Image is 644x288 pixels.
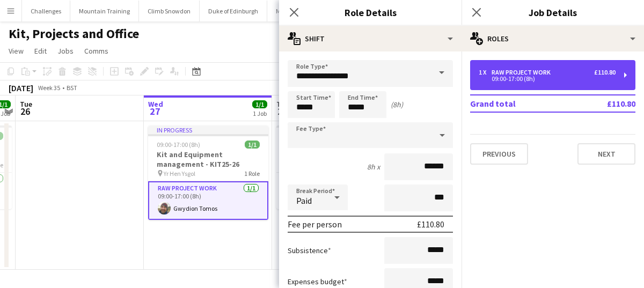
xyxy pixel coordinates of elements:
[20,99,32,109] span: Tue
[148,99,163,109] span: Wed
[276,99,290,109] span: Thu
[35,84,62,92] span: Week 35
[139,1,200,21] button: Climb Snowdon
[164,169,195,178] span: Yr Hen Ysgol
[148,125,268,134] div: In progress
[417,219,444,230] div: £110.80
[70,1,139,21] button: Mountain Training
[22,1,70,21] button: Challenges
[200,1,267,21] button: Duke of Edinburgh
[479,76,616,82] div: 09:00-17:00 (8h)
[577,143,635,165] button: Next
[4,44,28,58] a: View
[462,5,644,19] h3: Job Details
[147,105,163,117] span: 27
[276,141,397,160] h3: Kit and Equipment management - KIT25-26
[252,100,267,108] span: 1/1
[9,46,24,56] span: View
[275,105,290,117] span: 28
[391,100,403,109] div: (8h)
[148,181,268,220] app-card-role: RAW project work1/109:00-17:00 (8h)Gwydion Tomos
[470,143,528,165] button: Previous
[84,46,108,56] span: Comms
[67,84,77,92] div: BST
[80,44,113,58] a: Comms
[288,219,342,230] div: Fee per person
[245,141,260,149] span: 1/1
[594,69,616,76] div: £110.80
[253,109,267,117] div: 1 Job
[462,26,644,51] div: Roles
[288,277,347,286] label: Expenses budget
[53,44,78,58] a: Jobs
[18,105,32,117] span: 26
[34,46,47,56] span: Edit
[9,83,33,93] div: [DATE]
[572,95,635,112] td: £110.80
[148,125,268,220] app-job-card: In progress09:00-17:00 (8h)1/1Kit and Equipment management - KIT25-26 Yr Hen Ysgol1 RoleRAW proje...
[367,162,380,172] div: 8h x
[276,173,397,209] app-card-role: RAW project work1/109:00-17:00 (8h)Gwydion Tomos
[276,125,397,209] app-job-card: 09:00-17:00 (8h)1/1Kit and Equipment management - KIT25-26 Yr Hen Ysgol1 RoleRAW project work1/10...
[470,95,572,112] td: Grand total
[9,26,139,42] h1: Kit, Projects and Office
[244,169,260,178] span: 1 Role
[30,44,51,58] a: Edit
[157,141,200,149] span: 09:00-17:00 (8h)
[279,26,462,51] div: Shift
[296,195,312,206] span: Paid
[267,1,335,21] button: Mass Participation
[492,69,555,76] div: RAW project work
[288,246,331,255] label: Subsistence
[279,5,462,19] h3: Role Details
[479,69,492,76] div: 1 x
[148,150,268,169] h3: Kit and Equipment management - KIT25-26
[57,46,74,56] span: Jobs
